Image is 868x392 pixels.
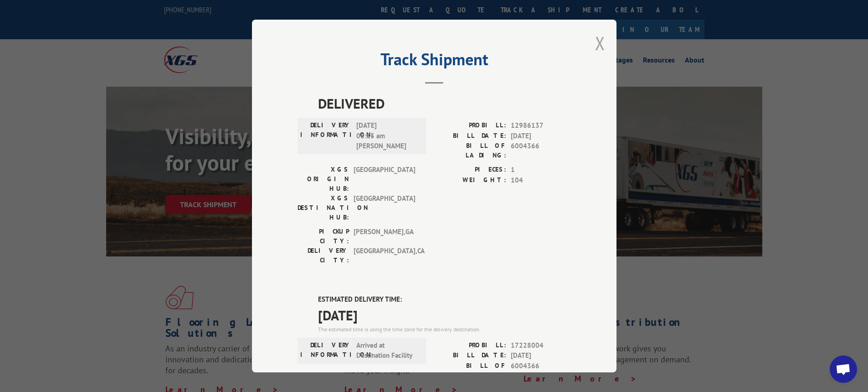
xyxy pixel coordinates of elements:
label: PIECES: [434,165,506,175]
button: Close modal [595,31,605,55]
span: [GEOGRAPHIC_DATA] [354,165,415,193]
span: DELIVERED [318,93,571,114]
span: [GEOGRAPHIC_DATA] , CA [354,246,415,265]
span: 12986137 [511,120,571,131]
span: [DATE] [511,350,571,361]
span: 104 [511,175,571,186]
h2: Track Shipment [298,53,571,70]
label: PROBILL: [434,120,506,131]
label: ESTIMATED DELIVERY TIME: [318,294,571,305]
label: DELIVERY INFORMATION: [300,340,352,361]
a: Open chat [830,355,857,383]
span: 6004366 [511,141,571,160]
div: The estimated time is using the time zone for the delivery destination. [318,325,571,334]
label: DELIVERY CITY: [298,246,349,265]
label: XGS ORIGIN HUB: [298,165,349,193]
label: BILL OF LADING: [434,141,506,160]
label: PROBILL: [434,340,506,351]
label: BILL DATE: [434,131,506,141]
label: XGS DESTINATION HUB: [298,193,349,222]
span: [DATE] [511,131,571,141]
span: 6004366 [511,361,571,380]
span: Arrived at Destination Facility [356,340,418,361]
span: [DATE] [318,305,571,325]
label: PICKUP CITY: [298,227,349,246]
span: [DATE] 08:15 am [PERSON_NAME] [356,120,418,152]
span: 1 [511,165,571,175]
span: 17228004 [511,340,571,351]
span: [GEOGRAPHIC_DATA] [354,193,415,222]
label: DELIVERY INFORMATION: [300,120,352,152]
label: WEIGHT: [434,175,506,186]
label: BILL OF LADING: [434,361,506,380]
span: [PERSON_NAME] , GA [354,227,415,246]
label: BILL DATE: [434,350,506,361]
